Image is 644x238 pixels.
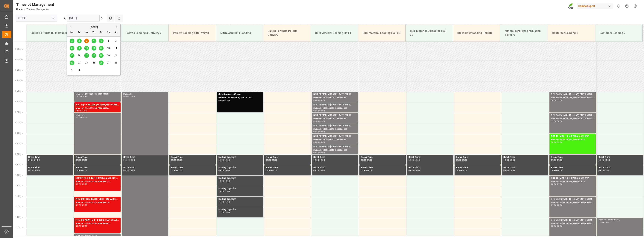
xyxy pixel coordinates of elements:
[70,60,74,65] div: Choose Monday, September 22nd, 2025
[218,187,262,191] div: loading capacity
[577,3,613,9] div: Compo Expert
[224,191,224,192] div: -
[313,152,319,154] div: 08:30
[29,30,71,37] div: Liquid Fert Site Bulk Delivery
[16,15,57,22] input: Type to search/select
[77,39,82,43] div: Choose Tuesday, September 2nd, 2025
[76,113,119,117] div: Main ref : ,
[76,170,81,171] div: 09:30
[123,155,167,159] div: Break Time
[272,170,277,171] div: 10:00
[313,159,319,161] div: 09:00
[92,46,96,51] div: Choose Thursday, September 11th, 2025
[114,61,117,64] span: 28
[177,159,182,161] div: 09:30
[15,69,23,71] span: 05:00 Hr
[313,110,319,112] div: 06:30
[313,128,357,131] div: Main ref : 4500000230, 2000000040
[319,141,319,143] div: -
[123,96,129,97] div: 06:00
[313,93,357,96] div: NTC PREMIUM [DATE]+3+TE BULK
[218,99,224,101] div: 06:00
[70,68,74,72] div: Choose Monday, September 29th, 2025
[78,54,80,57] span: 16
[28,170,34,171] div: 09:30
[314,30,355,37] div: Bulk Material Loading Hall 1
[218,197,262,201] div: loading capacity
[568,3,574,9] img: Screenshot%202023-09-29%20at%2010.02.21.png_1712312052.png
[266,155,309,159] div: Break Time
[218,176,262,180] div: loading capacity
[557,141,562,143] div: 09:00
[76,166,119,170] div: Break Time
[224,191,230,192] div: 11:00
[313,149,357,152] div: Main ref : 4500000225, 2000000040
[129,170,129,171] div: -
[551,30,592,37] div: Container Loading 1
[366,170,367,171] div: -
[108,40,109,42] span: 6
[114,54,117,57] span: 21
[92,30,96,35] div: Th
[551,113,594,117] div: BFL 36 Extra SL 10L (x60) EN,TR MTOINVELOP 25 KG FOL WW blank
[171,155,214,159] div: Break Time
[319,152,319,154] div: -
[92,47,95,49] span: 11
[100,54,102,57] span: 19
[408,28,450,38] div: Bulk Material Unloading Hall 3B
[313,117,357,120] div: Main ref : 4500000228, 2000000040
[76,96,81,97] div: 06:00
[408,166,452,170] div: Break Time
[15,132,23,134] span: 08:00 Hr
[218,93,262,96] div: Salpetersäure 53 lose
[599,159,604,161] div: 09:00
[85,47,88,49] span: 10
[408,159,414,161] div: 09:00
[361,159,366,161] div: 09:00
[266,166,309,170] div: Break Time
[551,99,556,101] div: 06:00
[272,159,277,161] div: 09:30
[319,131,325,133] div: 08:00
[71,69,73,71] span: 29
[551,166,594,170] div: Break Time
[503,28,544,38] div: Mineral fertilizer production delivery
[34,170,34,171] div: -
[367,170,372,171] div: 10:00
[461,159,462,161] div: -
[218,155,262,159] div: loading capacity
[113,60,118,65] div: Choose Sunday, September 28th, 2025
[319,152,325,154] div: 09:00
[107,47,110,49] span: 13
[509,170,509,171] div: -
[319,99,325,101] div: 06:30
[319,170,325,171] div: 10:00
[76,117,81,118] div: 07:00
[92,54,95,57] span: 18
[510,159,515,161] div: 09:30
[313,107,357,110] div: Main ref : 4500000223, 2000000040
[361,170,366,171] div: 09:30
[319,110,325,112] div: 07:00
[79,47,80,49] span: 9
[361,155,404,159] div: Break Time
[319,159,319,161] div: -
[313,170,319,171] div: 09:30
[177,170,182,171] div: 10:00
[224,180,230,182] div: 10:30
[313,166,357,170] div: Break Time
[69,26,71,28] button: Previous Month
[604,159,604,161] div: -
[456,155,499,159] div: Break Time
[76,93,119,96] div: Main ref : 6100001635, 6100001635
[361,166,404,170] div: Break Time
[556,159,557,161] div: -
[100,61,102,64] span: 26
[92,53,96,58] div: Choose Thursday, September 18th, 2025
[76,176,119,180] div: SUPER FLO T Turf BS 20kg (x50) INT;BLK PREMIUM [DATE] 25kg(x40)D,EN,PL,FNL;FLO T PERM [DATE] 25kg...
[319,120,319,122] div: -
[113,30,118,35] div: Su
[462,170,467,171] div: 10:00
[551,134,594,138] div: EST TE-MAX 11-48 20kg (x56) WW
[15,195,23,197] span: 11:00 Hr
